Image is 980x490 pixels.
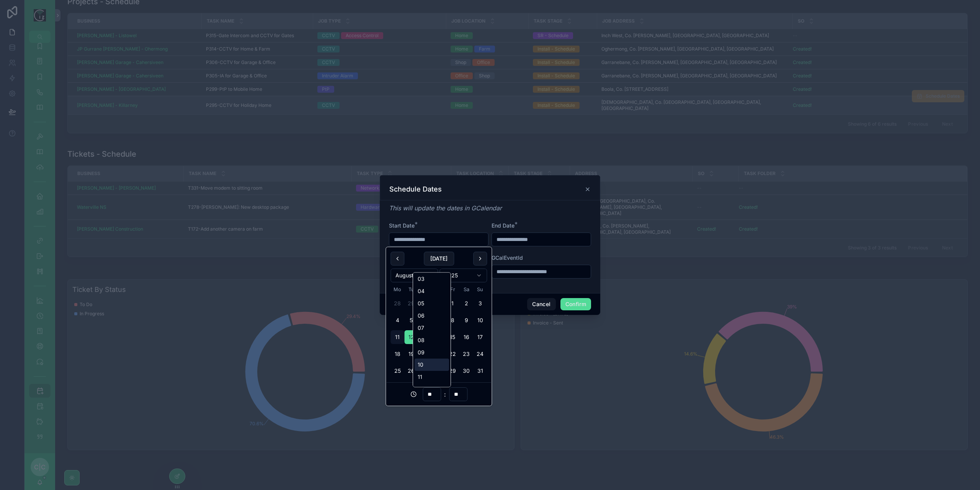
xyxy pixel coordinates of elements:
button: Sunday, 24 August 2025 [473,347,487,361]
button: Friday, 15 August 2025 [446,330,459,344]
span: End Date [492,222,514,229]
div: 06 [415,310,449,322]
th: Friday [446,285,459,293]
div: 04 [415,285,449,297]
th: Sunday [473,285,487,293]
th: Monday [390,285,404,293]
button: Saturday, 23 August 2025 [459,347,473,361]
div: Suggestions [413,272,451,387]
button: Cancel [527,298,555,310]
div: 05 [415,297,449,310]
button: Tuesday, 19 August 2025 [404,347,418,361]
button: [DATE] [424,252,454,265]
button: Tuesday, 12 August 2025, selected [404,330,418,344]
div: : [390,387,487,401]
em: This will update the dates in GCalendar [389,204,502,212]
button: Tuesday, 26 August 2025 [404,364,418,378]
button: Sunday, 3 August 2025 [473,297,487,310]
button: Sunday, 17 August 2025 [473,330,487,344]
button: Friday, 29 August 2025 [446,364,459,378]
div: 08 [415,334,449,346]
button: Monday, 28 July 2025 [390,297,404,310]
button: Saturday, 2 August 2025 [459,297,473,310]
button: Today, Monday, 11 August 2025 [390,330,404,344]
button: Confirm [560,298,591,310]
button: Friday, 1 August 2025 [446,297,459,310]
button: Friday, 8 August 2025 [446,313,459,327]
button: Monday, 18 August 2025 [390,347,404,361]
button: Monday, 25 August 2025 [390,364,404,378]
div: 03 [415,273,449,285]
button: Sunday, 31 August 2025 [473,364,487,378]
h3: Schedule Dates [389,185,442,194]
button: Tuesday, 5 August 2025 [404,313,418,327]
th: Saturday [459,285,473,293]
div: 11 [415,371,449,383]
span: Start Date [389,222,415,229]
button: Monday, 4 August 2025 [390,313,404,327]
table: August 2025 [390,285,487,378]
div: 12 [415,383,449,395]
button: Tuesday, 29 July 2025 [404,297,418,310]
div: 09 [415,346,449,359]
th: Tuesday [404,285,418,293]
button: Friday, 22 August 2025 [446,347,459,361]
div: 10 [415,359,449,371]
button: Sunday, 10 August 2025 [473,313,487,327]
span: GCalEventId [492,254,523,261]
button: Saturday, 30 August 2025 [459,364,473,378]
div: 07 [415,322,449,334]
button: Saturday, 16 August 2025 [459,330,473,344]
button: Saturday, 9 August 2025 [459,313,473,327]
